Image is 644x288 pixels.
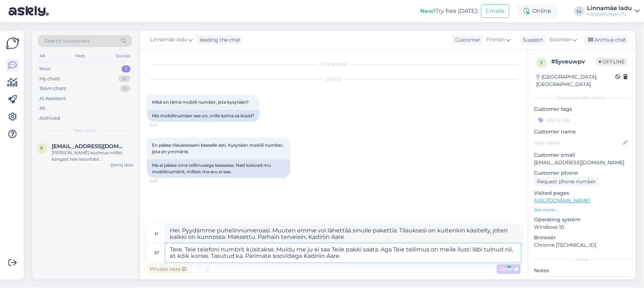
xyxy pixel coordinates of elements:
[40,146,44,151] span: p
[534,95,630,101] div: Customer information
[52,143,126,150] span: paripilleriin@gmail.com
[584,35,629,45] div: Archive chat
[39,65,51,72] div: New
[120,85,130,92] div: 0
[39,115,60,122] div: Archived
[39,105,46,112] div: All
[52,150,133,162] div: [PERSON_NAME] küsimus millist kangast teie soovitate masintikkimisel embleemi tegemiseks.
[520,36,543,44] div: Support
[534,197,590,204] a: [URL][DOMAIN_NAME]
[486,36,505,44] span: Finnish
[420,7,478,15] div: Try free [DATE]:
[536,73,615,88] div: [GEOGRAPHIC_DATA], [GEOGRAPHIC_DATA]
[534,159,630,166] p: [EMAIL_ADDRESS][DOMAIN_NAME]
[534,241,630,249] p: Chrome [TECHNICAL_ID]
[147,61,521,67] div: Chat started
[534,256,630,263] div: Extra
[549,36,571,44] span: Estonian
[534,169,630,177] p: Customer phone
[39,85,66,92] div: Team chats
[534,105,630,113] p: Customer tags
[44,37,90,45] span: Search customers
[39,75,60,82] div: My chats
[534,189,630,197] p: Visited pages
[147,159,290,178] div: Ma ei pääse oma tellimusega kassasse. Nad küsivad mu mobiilinumbrit, millest ma aru ei saa.
[587,5,640,17] a: Linnamäe laduKangadzungel OÜ
[534,223,630,231] p: Windows 10
[420,8,435,14] b: New!
[197,36,240,44] div: leading the chat
[149,122,176,128] span: 13:32
[150,36,187,44] span: Linnamäe ladu
[147,76,521,82] div: [DATE]
[534,151,630,159] p: Customer email
[38,51,46,61] div: All
[39,95,66,102] div: AI Assistant
[118,75,130,82] div: 10
[114,51,132,61] div: Socials
[534,139,621,147] input: Add name
[534,114,630,125] input: Add a tag
[596,58,628,66] span: Offline
[73,127,96,134] span: New chats
[121,65,130,72] div: 1
[587,5,632,11] div: Linnamäe ladu
[551,57,596,66] div: # 5yveuwpv
[534,267,630,274] p: Notes
[452,36,480,44] div: Customer
[152,99,249,105] span: Mikä on tämä mobiili number, jota kysytään?
[74,51,87,61] div: Web
[534,216,630,223] p: Operating system
[534,128,630,136] p: Customer name
[111,162,133,168] div: [DATE] 18:00
[6,37,19,50] img: Askly Logo
[534,177,599,187] div: Request phone number
[152,142,285,154] span: En pääse tilauksessani kassalle asti. Kysytään mobiili number, jota en ymmärrä.
[574,6,584,16] div: LL
[149,178,176,184] span: 13:35
[518,5,557,18] div: Online
[540,60,543,65] span: 5
[481,4,509,18] button: Emails
[587,11,632,17] div: Kangadzungel OÜ
[534,234,630,241] p: Browser
[534,207,630,213] p: See more ...
[147,110,259,122] div: Mis mobiilinumber see on, mille kohta sa küsid?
